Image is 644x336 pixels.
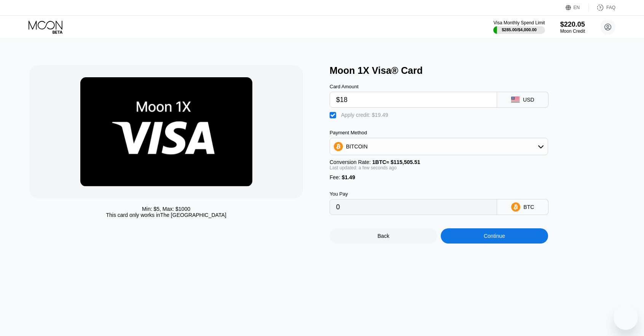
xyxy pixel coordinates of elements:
[330,159,548,165] div: Conversion Rate:
[336,92,491,107] input: $0.00
[330,165,548,170] div: Last updated: a few seconds ago
[566,4,589,11] div: EN
[330,130,548,135] div: Payment Method
[378,233,389,239] div: Back
[484,233,505,239] div: Continue
[493,20,545,25] div: Visa Monthly Spend Limit
[342,174,355,180] span: $1.49
[330,139,548,154] div: BITCOIN
[560,21,585,29] div: $220.05
[330,174,548,180] div: Fee :
[574,5,580,10] div: EN
[560,21,585,34] div: $220.05Moon Credit
[523,97,534,103] div: USD
[589,4,615,11] div: FAQ
[330,84,497,89] div: Card Amount
[330,65,622,76] div: Moon 1X Visa® Card
[346,143,368,150] div: BITCOIN
[493,20,545,34] div: Visa Monthly Spend Limit$285.00/$4,000.00
[330,111,337,119] div: 
[106,212,226,218] div: This card only works in The [GEOGRAPHIC_DATA]
[560,29,585,34] div: Moon Credit
[606,5,615,10] div: FAQ
[523,204,534,210] div: BTC
[330,228,437,244] div: Back
[502,27,537,32] div: $285.00 / $4,000.00
[341,112,388,118] div: Apply credit: $19.49
[372,159,420,165] span: 1 BTC ≈ $115,505.51
[330,191,497,197] div: You Pay
[441,228,548,244] div: Continue
[614,306,638,330] iframe: Кнопка запуска окна обмена сообщениями
[142,206,190,212] div: Min: $ 5 , Max: $ 1000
